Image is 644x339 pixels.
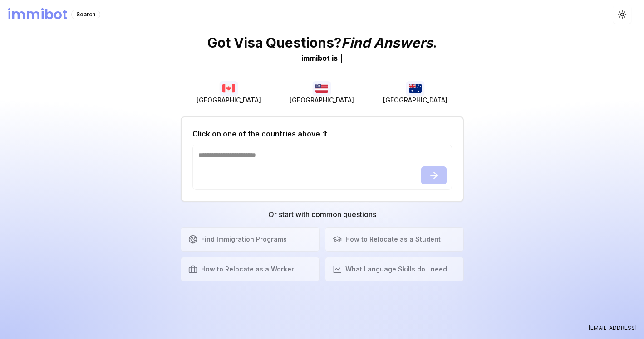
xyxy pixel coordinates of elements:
[589,324,637,332] p: [EMAIL_ADDRESS]
[71,10,100,19] div: Search
[181,209,464,220] h3: Or start with common questions
[383,96,447,105] span: [GEOGRAPHIC_DATA]
[207,34,437,51] p: Got Visa Questions? .
[197,96,261,105] span: [GEOGRAPHIC_DATA]
[192,128,328,139] h2: Click on one of the countries above ⇧
[341,34,433,51] span: Find Answers
[406,81,424,96] img: Australia flag
[301,53,338,63] div: immibot is
[220,81,238,96] img: Canada flag
[7,6,68,23] h1: immibot
[290,96,354,105] span: [GEOGRAPHIC_DATA]
[340,53,343,63] span: |
[313,81,331,96] img: USA flag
